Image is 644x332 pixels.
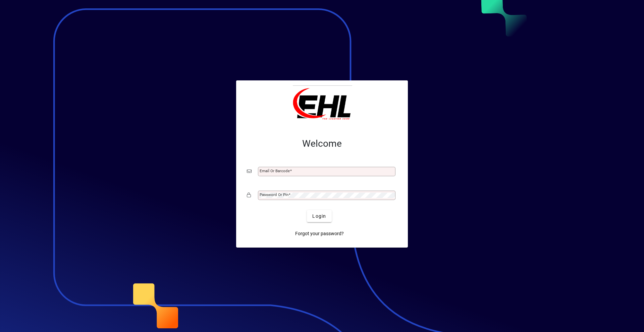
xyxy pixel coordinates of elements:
mat-label: Password or Pin [260,192,288,197]
span: Forgot your password? [295,230,344,237]
a: Forgot your password? [292,227,346,240]
mat-label: Email or Barcode [260,169,290,173]
button: Login [307,210,331,222]
h2: Welcome [247,138,397,149]
span: Login [312,213,326,220]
